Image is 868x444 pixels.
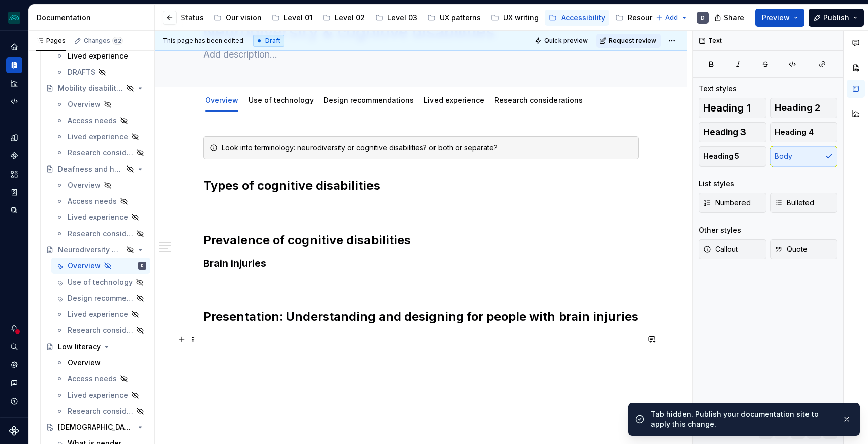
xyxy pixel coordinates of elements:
span: Add [665,14,678,22]
div: Other styles [699,225,741,235]
a: Lived experience [51,209,150,226]
span: Heading 3 [703,127,746,137]
div: Tab hidden. Publish your documentation site to apply this change. [651,409,834,429]
a: Overview [51,177,150,193]
a: Design recommendations [51,290,150,306]
button: Heading 3 [699,122,766,142]
button: Contact support [6,375,22,391]
a: Research considerations [51,322,150,339]
a: Our vision [210,10,266,26]
div: Assets [6,166,22,182]
a: Home [6,39,22,55]
a: Data sources [6,202,22,218]
span: 62 [112,37,123,45]
a: Use of technology [249,96,314,104]
img: 418c6d47-6da6-4103-8b13-b5999f8989a1.png [8,12,20,24]
button: Callout [699,239,766,259]
a: Resources [611,10,669,26]
a: Lived experience [51,306,150,322]
a: UX writing [487,10,543,26]
span: Numbered [703,198,751,208]
div: Resources [628,13,665,23]
span: Quote [775,244,808,254]
div: Lived experience [420,89,488,110]
a: Research considerations [51,226,150,242]
span: Request review [609,37,656,45]
span: Heading 1 [703,103,751,113]
div: Changes [84,37,123,45]
a: Design tokens [6,130,22,146]
a: Use of technology [51,274,150,290]
a: Deafness and hearing disabilities [42,161,150,177]
div: D [701,14,705,22]
button: Notifications [6,320,22,337]
div: Accessibility [561,13,605,23]
button: Numbered [699,193,766,213]
button: Search ⌘K [6,339,22,355]
a: Components [6,148,22,164]
div: Overview [68,358,101,368]
a: Level 02 [319,10,369,26]
div: Overview [68,261,101,271]
div: UX writing [503,13,539,23]
div: Neurodiversity & cognitive disabilities [58,245,123,255]
div: Pages [36,37,66,45]
span: Publish [823,13,849,23]
button: Bulleted [770,193,838,213]
h2: Types of cognitive disabilities [203,178,639,194]
div: Analytics [6,75,22,91]
div: Documentation [37,13,150,23]
span: Heading 2 [775,103,820,113]
div: Access needs [68,374,117,384]
span: Share [724,13,745,23]
button: Heading 2 [770,98,838,118]
a: Overview [51,96,150,113]
a: Lived experience [51,48,150,64]
div: Page tree [24,8,514,28]
a: Code automation [6,93,22,109]
button: Request review [596,34,661,48]
a: Level 03 [371,10,421,26]
svg: Supernova Logo [9,426,19,436]
a: Low literacy [42,339,150,355]
a: Research considerations [494,96,583,104]
div: Lived experience [68,212,128,223]
a: Access needs [51,113,150,129]
a: Lived experience [51,129,150,145]
div: DRAFTS [68,67,95,77]
a: Overview [51,355,150,371]
div: Overview [201,89,242,110]
div: Research considerations [68,325,133,336]
a: DRAFTS [51,64,150,80]
div: List styles [699,179,734,189]
button: Add [653,11,691,25]
div: Lived experience [68,390,128,400]
span: Heading 5 [703,151,739,161]
div: [DEMOGRAPHIC_DATA] users [58,422,134,432]
div: Level 03 [387,13,417,23]
div: Settings [6,357,22,373]
span: Callout [703,244,738,254]
button: Heading 1 [699,98,766,118]
div: Lived experience [68,132,128,142]
div: Research considerations [68,148,133,158]
div: Documentation [6,57,22,73]
button: Quote [770,239,838,259]
a: UX patterns [423,10,485,26]
h3: Brain injuries [203,256,639,270]
span: This page has been edited. [163,37,245,45]
a: Level 01 [268,10,317,26]
a: Overview [205,96,238,104]
a: Lived experience [51,387,150,403]
div: Access needs [68,116,117,126]
div: Lived experience [68,309,128,319]
span: Heading 4 [775,127,814,137]
div: Draft [253,35,284,47]
div: Mobility disabilities [58,83,123,93]
button: Heading 5 [699,146,766,166]
div: Our vision [226,13,262,23]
